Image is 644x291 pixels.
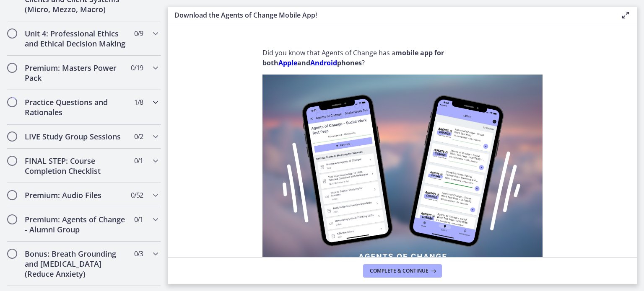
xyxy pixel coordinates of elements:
span: 0 / 19 [131,63,143,73]
h2: Bonus: Breath Grounding and [MEDICAL_DATA] (Reduce Anxiety) [25,249,127,279]
h2: Practice Questions and Rationales [25,97,127,117]
span: 0 / 9 [134,28,143,39]
span: Complete & continue [370,268,428,274]
h2: LIVE Study Group Sessions [25,131,127,142]
h2: FINAL STEP: Course Completion Checklist [25,156,127,176]
span: 0 / 3 [134,249,143,259]
strong: and [297,58,310,67]
button: Complete & continue [363,264,442,278]
strong: phones [337,58,362,67]
h2: Premium: Audio Files [25,190,127,200]
span: 0 / 1 [134,214,143,224]
h2: Unit 4: Professional Ethics and Ethical Decision Making [25,28,127,49]
span: 0 / 52 [131,190,143,200]
span: 0 / 1 [134,156,143,166]
h3: Download the Agents of Change Mobile App! [174,10,607,20]
a: Apple [278,58,297,67]
h2: Premium: Masters Power Pack [25,63,127,83]
a: Android [310,58,337,67]
span: 0 / 2 [134,131,143,142]
p: Did you know that Agents of Change has a ? [262,48,543,68]
h2: Premium: Agents of Change - Alumni Group [25,214,127,234]
span: 1 / 8 [134,97,143,107]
